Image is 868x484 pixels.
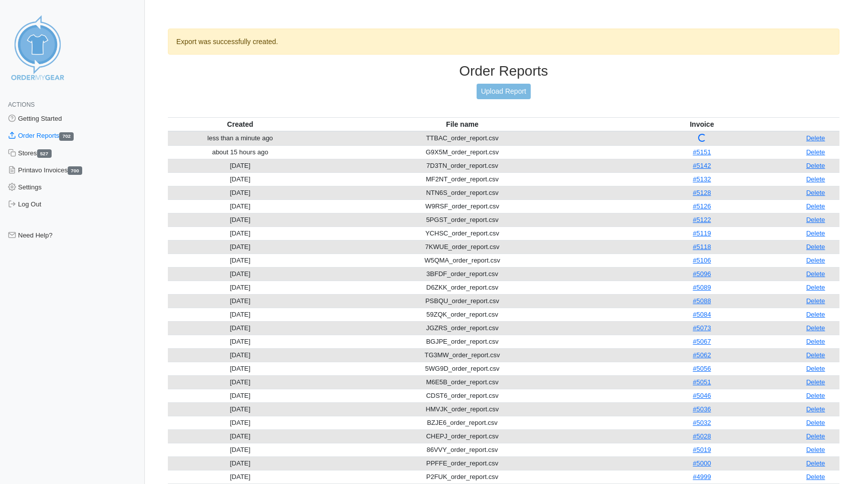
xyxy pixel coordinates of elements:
[806,351,825,359] a: Delete
[8,101,35,108] span: Actions
[168,294,313,308] td: [DATE]
[477,84,531,99] a: Upload Report
[693,162,711,169] a: #5142
[313,456,612,470] td: PPFFE_order_report.csv
[806,297,825,305] a: Delete
[693,229,711,237] a: #5119
[168,308,313,321] td: [DATE]
[693,338,711,345] a: #5067
[693,405,711,413] a: #5036
[313,375,612,389] td: M6E5B_order_report.csv
[806,365,825,372] a: Delete
[806,284,825,291] a: Delete
[313,172,612,186] td: MF2NT_order_report.csv
[59,132,74,141] span: 702
[313,240,612,254] td: 7KWUE_order_report.csv
[693,432,711,440] a: #5028
[313,117,612,131] th: File name
[168,186,313,199] td: [DATE]
[313,213,612,226] td: 5PGST_order_report.csv
[806,243,825,251] a: Delete
[693,148,711,156] a: #5151
[168,159,313,172] td: [DATE]
[693,270,711,278] a: #5096
[806,216,825,223] a: Delete
[806,311,825,318] a: Delete
[313,470,612,483] td: P2FUK_order_report.csv
[693,243,711,251] a: #5118
[693,324,711,332] a: #5073
[806,446,825,453] a: Delete
[313,131,612,146] td: TTBAC_order_report.csv
[806,473,825,480] a: Delete
[693,378,711,386] a: #5051
[313,145,612,159] td: G9X5M_order_report.csv
[693,392,711,399] a: #5046
[693,459,711,467] a: #5000
[168,456,313,470] td: [DATE]
[168,117,313,131] th: Created
[168,321,313,335] td: [DATE]
[693,446,711,453] a: #5019
[313,402,612,416] td: HMVJK_order_report.csv
[168,281,313,294] td: [DATE]
[168,63,839,80] h3: Order Reports
[313,294,612,308] td: PSBQU_order_report.csv
[313,389,612,402] td: CDST6_order_report.csv
[806,324,825,332] a: Delete
[168,199,313,213] td: [DATE]
[806,229,825,237] a: Delete
[693,216,711,223] a: #5122
[806,257,825,264] a: Delete
[806,162,825,169] a: Delete
[168,213,313,226] td: [DATE]
[806,134,825,142] a: Delete
[693,202,711,210] a: #5126
[806,148,825,156] a: Delete
[313,226,612,240] td: YCHSC_order_report.csv
[806,378,825,386] a: Delete
[313,254,612,267] td: W5QMA_order_report.csv
[168,402,313,416] td: [DATE]
[168,254,313,267] td: [DATE]
[693,297,711,305] a: #5088
[693,351,711,359] a: #5062
[168,362,313,375] td: [DATE]
[313,199,612,213] td: W9RSF_order_report.csv
[693,175,711,183] a: #5132
[168,429,313,443] td: [DATE]
[168,348,313,362] td: [DATE]
[168,267,313,281] td: [DATE]
[313,321,612,335] td: JGZRS_order_report.csv
[313,429,612,443] td: CHEPJ_order_report.csv
[168,240,313,254] td: [DATE]
[806,392,825,399] a: Delete
[168,172,313,186] td: [DATE]
[68,166,82,175] span: 700
[313,443,612,456] td: 86VVY_order_report.csv
[313,362,612,375] td: 5WG9D_order_report.csv
[313,281,612,294] td: D6ZKK_order_report.csv
[37,149,52,158] span: 527
[168,389,313,402] td: [DATE]
[806,432,825,440] a: Delete
[313,348,612,362] td: TG3MW_order_report.csv
[806,405,825,413] a: Delete
[168,335,313,348] td: [DATE]
[313,267,612,281] td: 3BFDF_order_report.csv
[693,284,711,291] a: #5089
[168,416,313,429] td: [DATE]
[313,335,612,348] td: BGJPE_order_report.csv
[313,159,612,172] td: 7D3TN_order_report.csv
[693,365,711,372] a: #5056
[693,419,711,426] a: #5032
[806,202,825,210] a: Delete
[806,270,825,278] a: Delete
[168,226,313,240] td: [DATE]
[806,419,825,426] a: Delete
[693,473,711,480] a: #4999
[313,416,612,429] td: BZJE6_order_report.csv
[168,375,313,389] td: [DATE]
[806,175,825,183] a: Delete
[806,338,825,345] a: Delete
